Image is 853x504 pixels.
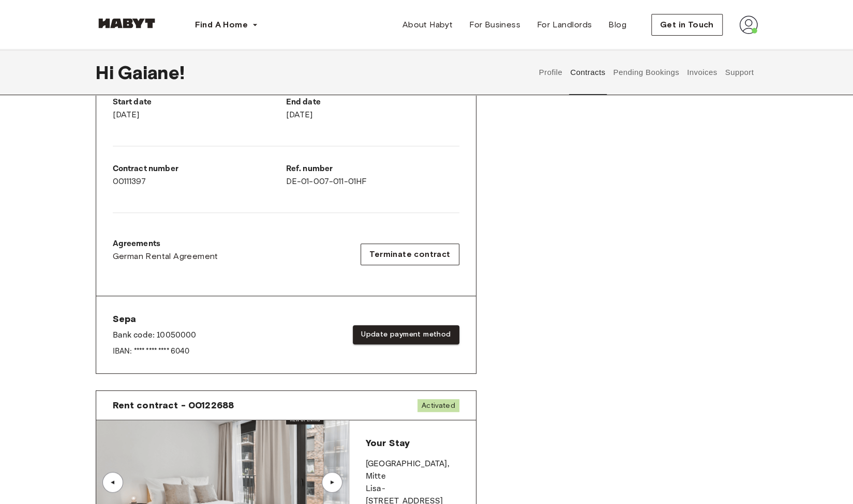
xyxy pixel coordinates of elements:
button: Contracts [569,50,607,95]
span: Rent contract - 00122688 [113,399,234,411]
img: Habyt [96,18,158,28]
span: Blog [608,19,626,31]
a: For Business [461,14,529,35]
span: Find A Home [195,19,248,31]
a: For Landlords [529,14,600,35]
div: 00111397 [113,163,286,188]
div: [DATE] [286,96,459,121]
a: German Rental Agreement [113,250,218,263]
button: Terminate contract [361,243,459,265]
button: Profile [537,50,564,95]
div: DE-01-007-011-01HF [286,163,459,188]
div: ▲ [327,479,337,485]
button: Pending Bookings [612,50,681,95]
span: Your Stay [366,437,410,449]
p: Bank code: 10050000 [113,329,197,342]
span: For Landlords [537,19,592,31]
a: Blog [600,14,635,35]
button: Support [724,50,755,95]
p: End date [286,96,459,109]
span: Sepa [113,313,197,325]
div: ▲ [108,479,118,485]
span: Terminate contract [369,248,450,261]
p: Contract number [113,163,286,175]
p: [GEOGRAPHIC_DATA] , Mitte [366,458,459,483]
span: Activated [417,399,459,412]
img: avatar [739,16,758,34]
div: user profile tabs [535,50,757,95]
p: Agreements [113,238,218,250]
button: Update payment method [353,325,459,344]
a: About Habyt [394,14,461,35]
p: Start date [113,96,286,109]
button: Find A Home [187,14,266,35]
span: Get in Touch [660,19,714,31]
div: [DATE] [113,96,286,121]
span: For Business [469,19,520,31]
span: About Habyt [402,19,453,31]
button: Invoices [685,50,718,95]
p: Ref. number [286,163,459,175]
span: Hi [96,62,118,83]
span: Gaiane ! [118,62,185,83]
button: Get in Touch [651,14,723,36]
